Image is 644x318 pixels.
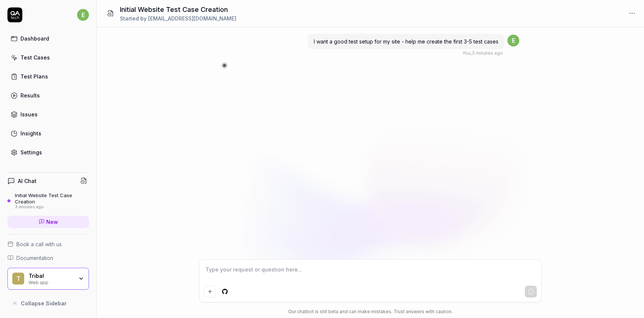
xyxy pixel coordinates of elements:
[20,54,50,61] div: Test Cases
[29,279,73,285] div: Web app
[15,205,89,210] div: 3 minutes ago
[462,50,503,57] div: , 3 minutes ago
[204,286,216,298] button: Add attachment
[7,192,89,209] a: Initial Website Test Case Creation3 minutes ago
[7,268,89,290] button: TTribalWeb app
[20,35,49,42] div: Dashboard
[314,38,498,45] span: I want a good test setup for my site - help me create the first 3-5 test cases
[16,254,53,262] span: Documentation
[462,50,471,56] span: You
[46,218,58,226] span: New
[7,107,89,122] a: Issues
[20,73,48,80] div: Test Plans
[77,9,89,21] span: e
[7,88,89,103] a: Results
[7,145,89,160] a: Settings
[29,273,73,279] div: Tribal
[20,110,38,118] div: Issues
[7,126,89,141] a: Insights
[15,192,89,205] div: Initial Website Test Case Creation
[120,15,236,22] div: Started by
[7,240,89,248] a: Book a call with us
[12,273,24,285] span: T
[21,299,67,307] span: Collapse Sidebar
[20,91,40,99] div: Results
[148,15,236,22] span: [EMAIL_ADDRESS][DOMAIN_NAME]
[507,35,519,46] span: e
[7,31,89,46] a: Dashboard
[7,254,89,262] a: Documentation
[120,4,236,15] h1: Initial Website Test Case Creation
[199,308,542,315] div: Our chatbot is still beta and can make mistakes. Trust answers with caution.
[77,7,89,22] button: e
[7,296,89,311] button: Collapse Sidebar
[18,177,36,185] h4: AI Chat
[20,129,41,137] div: Insights
[7,50,89,65] a: Test Cases
[16,240,62,248] span: Book a call with us
[7,216,89,228] a: New
[20,148,42,156] div: Settings
[7,69,89,84] a: Test Plans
